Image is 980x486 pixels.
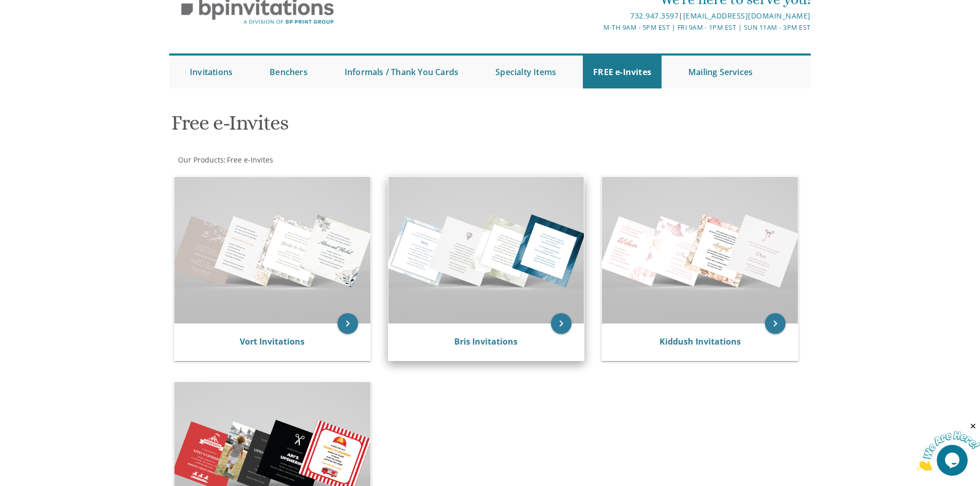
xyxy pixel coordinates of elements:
[551,313,572,334] a: keyboard_arrow_right
[388,177,584,323] img: Bris Invitations
[765,313,786,334] a: keyboard_arrow_right
[174,177,370,323] img: Vort Invitations
[916,422,980,471] iframe: chat widget
[384,10,811,22] div: |
[602,177,798,323] img: Kiddush Invitations
[177,155,224,165] a: Our Products
[259,56,318,88] a: Benchers
[683,11,811,21] a: [EMAIL_ADDRESS][DOMAIN_NAME]
[384,22,811,33] div: M-Th 9am - 5pm EST | Fri 9am - 1pm EST | Sun 11am - 3pm EST
[171,112,591,142] h1: Free e-Invites
[180,56,243,88] a: Invitations
[240,336,305,347] a: Vort Invitations
[169,155,490,165] div: :
[226,155,273,165] a: Free e-Invites
[630,11,679,21] a: 732.947.3597
[334,56,469,88] a: Informals / Thank You Cards
[227,155,273,165] span: Free e-Invites
[583,56,662,88] a: FREE e-Invites
[454,336,518,347] a: Bris Invitations
[485,56,566,88] a: Specialty Items
[660,336,741,347] a: Kiddush Invitations
[678,56,763,88] a: Mailing Services
[337,313,358,334] a: keyboard_arrow_right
